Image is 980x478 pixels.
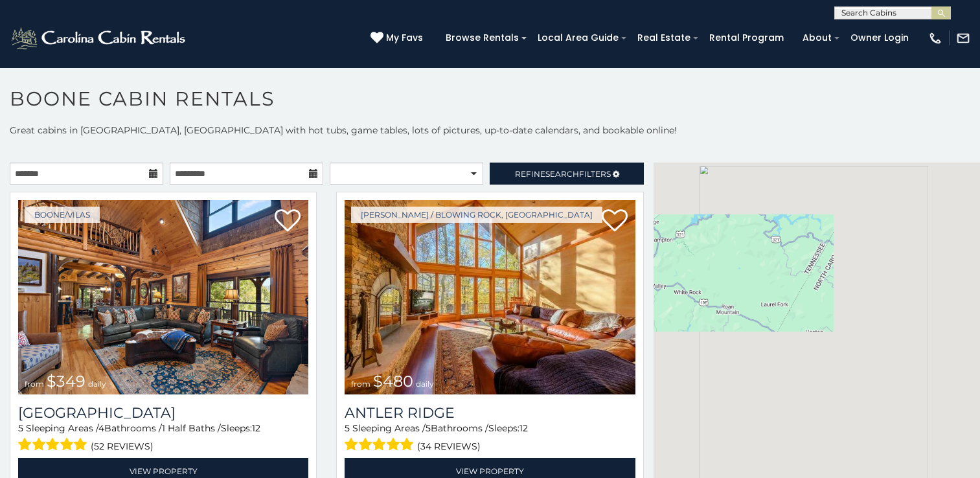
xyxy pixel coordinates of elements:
span: (52 reviews) [91,438,154,455]
a: from $349 daily [18,200,308,394]
a: Add to favorites [602,208,628,235]
a: My Favs [370,31,426,45]
img: 1714398500_thumbnail.jpeg [18,200,308,394]
span: $349 [47,372,85,391]
span: 1 Half Baths / [162,422,221,434]
a: About [796,28,838,48]
a: from $480 daily [345,200,635,394]
span: daily [416,379,434,389]
span: $480 [373,372,413,391]
a: RefineSearchFilters [490,163,643,185]
span: My Favs [386,31,423,45]
a: Owner Login [844,28,915,48]
a: Browse Rentals [439,28,525,48]
a: Antler Ridge [345,404,635,422]
img: phone-regular-white.png [928,31,942,45]
a: [PERSON_NAME] / Blowing Rock, [GEOGRAPHIC_DATA] [351,207,602,223]
span: from [25,379,44,389]
img: 1714397585_thumbnail.jpeg [345,200,635,394]
a: Add to favorites [275,208,301,235]
h3: Diamond Creek Lodge [18,404,308,422]
span: (34 reviews) [417,438,481,455]
span: 4 [98,422,104,434]
span: Refine Filters [515,169,611,179]
a: Boone/Vilas [25,207,100,223]
a: [GEOGRAPHIC_DATA] [18,404,308,422]
span: 5 [18,422,23,434]
span: Search [545,169,579,179]
a: Rental Program [703,28,790,48]
span: 5 [345,422,350,434]
img: mail-regular-white.png [956,31,970,45]
span: 5 [426,422,431,434]
a: Real Estate [631,28,697,48]
span: from [351,379,370,389]
span: 12 [252,422,260,434]
div: Sleeping Areas / Bathrooms / Sleeps: [18,422,308,455]
a: Local Area Guide [531,28,625,48]
div: Sleeping Areas / Bathrooms / Sleeps: [345,422,635,455]
img: White-1-2.png [10,25,189,51]
span: daily [88,379,106,389]
span: 12 [519,422,528,434]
